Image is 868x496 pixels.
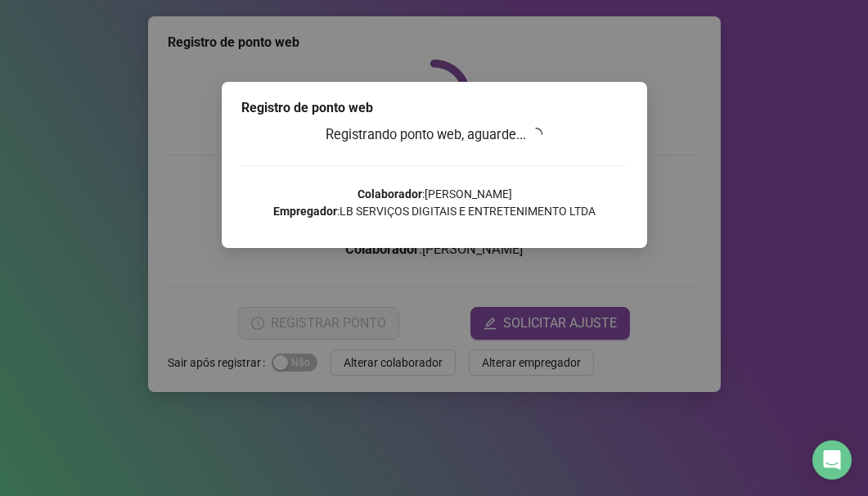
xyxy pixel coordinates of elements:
span: loading [526,124,545,143]
strong: Empregador [273,205,337,218]
h3: Registrando ponto web, aguarde... [241,124,627,146]
div: Open Intercom Messenger [812,440,852,480]
p: : [PERSON_NAME] : LB SERVIÇOS DIGITAIS E ENTRETENIMENTO LTDA [241,186,627,220]
div: Registro de ponto web [241,98,627,118]
strong: Colaborador [357,187,421,201]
